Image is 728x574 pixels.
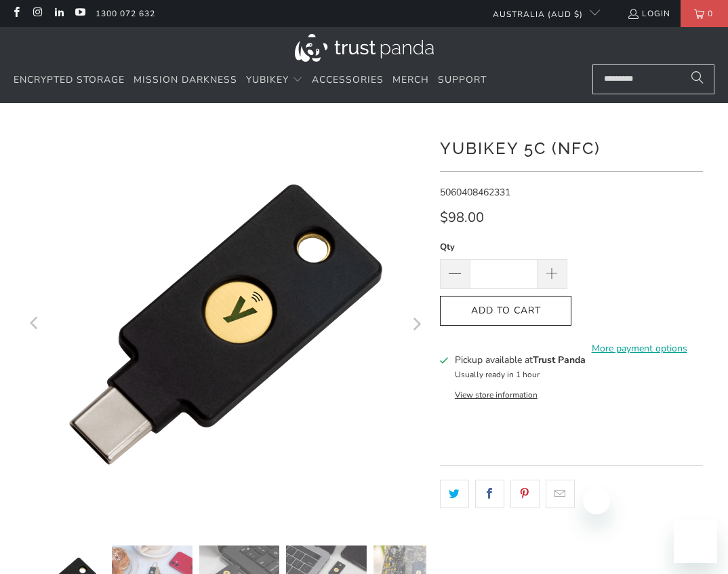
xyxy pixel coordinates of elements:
[510,480,540,508] a: Share this on Pinterest
[14,64,125,96] a: Encrypted Storage
[312,73,384,86] span: Accessories
[246,64,303,96] summary: YubiKey
[592,64,714,94] input: Search...
[440,186,510,199] span: 5060408462331
[246,73,289,86] span: YubiKey
[533,353,586,366] b: Trust Panda
[405,123,427,525] button: Next
[546,480,575,508] a: Email this to a friend
[438,64,487,96] a: Support
[96,6,155,21] a: 1300 072 632
[674,520,717,563] iframe: 启动消息传送窗口的按钮
[10,8,22,19] a: Trust Panda Australia on Facebook
[575,341,703,356] a: More payment options
[134,73,237,86] span: Mission Darkness
[440,296,571,326] button: Add to Cart
[440,208,484,227] span: $98.00
[440,134,703,161] h1: YubiKey 5C (NFC)
[438,73,487,86] span: Support
[455,353,586,367] h3: Pickup available at
[74,8,85,19] a: Trust Panda Australia on YouTube
[440,240,567,254] label: Qty
[24,123,46,525] button: Previous
[440,480,469,508] a: Share this on Twitter
[455,389,538,400] button: View store information
[454,305,557,317] span: Add to Cart
[627,6,670,21] a: Login
[53,8,64,19] a: Trust Panda Australia on LinkedIn
[14,64,487,96] nav: Translation missing: en.navigation.header.main_nav
[14,73,125,86] span: Encrypted Storage
[392,64,429,96] a: Merch
[134,64,237,96] a: Mission Darkness
[455,369,540,380] small: Usually ready in 1 hour
[583,487,610,514] iframe: 关闭消息
[295,34,434,62] img: Trust Panda Australia
[392,73,429,86] span: Merch
[681,64,714,94] button: Search
[31,8,43,19] a: Trust Panda Australia on Instagram
[312,64,384,96] a: Accessories
[25,123,426,525] a: YubiKey 5C (NFC) - Trust Panda
[475,480,504,508] a: Share this on Facebook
